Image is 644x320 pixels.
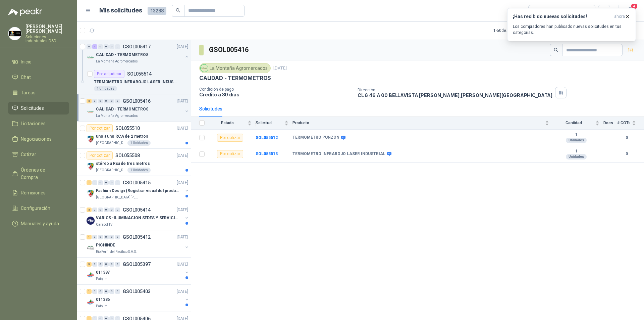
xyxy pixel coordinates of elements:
[8,148,69,161] a: Cotizar
[96,106,148,112] p: CALIDAD - TERMOMETROS
[77,67,191,94] a: Por adjudicarSOL055514TERMOMETRO INFRAROJO LASER INDUSTRIAL1 Unidades
[566,154,587,159] div: Unidades
[199,63,271,73] div: La Montaña Agromercados
[77,149,191,176] a: Por cotizarSOL055508[DATE] Company Logostéreo a Rca de tres metros[GEOGRAPHIC_DATA][PERSON_NAME]1...
[358,88,553,92] p: Dirección
[8,86,69,99] a: Tareas
[209,45,250,55] h3: GSOL005416
[8,164,69,184] a: Órdenes de Compra
[96,161,150,167] p: stéreo a Rca de tres metros
[87,206,190,227] a: 2 0 0 0 0 0 GSOL005414[DATE] Company LogoVARIOS -ILUMINACION SEDES Y SERVICIOSCaracol TV
[201,64,208,72] img: Company Logo
[21,204,50,212] span: Configuración
[177,125,188,132] p: [DATE]
[87,262,92,267] div: 3
[127,168,151,173] div: 1 Unidades
[87,162,95,170] img: Company Logo
[358,92,553,98] p: CL 6 46 A 00 BELLAVISTA [PERSON_NAME] , [PERSON_NAME][GEOGRAPHIC_DATA]
[8,217,69,230] a: Manuales y ayuda
[553,132,599,138] b: 1
[87,99,92,103] div: 2
[87,180,92,185] div: 7
[199,87,352,92] p: Condición de pago
[92,99,97,103] div: 0
[92,235,97,239] div: 0
[21,220,59,227] span: Manuales y ayuda
[87,44,92,49] div: 0
[109,208,114,212] div: 0
[98,208,103,212] div: 0
[109,289,114,294] div: 0
[104,180,109,185] div: 0
[199,105,222,112] div: Solicitudes
[109,44,114,49] div: 0
[177,207,188,213] p: [DATE]
[104,235,109,239] div: 0
[553,121,594,125] span: Cantidad
[94,86,117,91] div: 1 Unidades
[209,121,246,125] span: Estado
[115,180,120,185] div: 0
[87,135,95,143] img: Company Logo
[21,89,36,96] span: Tareas
[8,27,21,40] img: Company Logo
[87,233,190,255] a: 1 0 0 0 0 0 GSOL005412[DATE] Company LogoPICHINDERio Fertil del Pacífico S.A.S.
[21,104,44,112] span: Solicitudes
[127,72,152,76] p: SOL055514
[199,92,352,97] p: Crédito a 30 días
[8,117,69,130] a: Licitaciones
[25,24,69,34] p: [PERSON_NAME] [PERSON_NAME]
[123,208,151,212] p: GSOL005414
[566,138,587,143] div: Unidades
[513,14,611,19] h3: ¡Has recibido nuevas solicitudes!
[96,52,148,58] p: CALIDAD - TERMOMETROS
[115,208,120,212] div: 0
[92,289,97,294] div: 0
[115,235,120,239] div: 0
[617,121,631,125] span: # COTs
[256,151,278,156] b: SOL055513
[8,102,69,115] a: Solicitudes
[99,6,142,15] h1: Mis solicitudes
[115,262,120,267] div: 0
[554,48,558,52] span: search
[292,151,385,157] b: TERMOMETRO INFRAROJO LASER INDUSTRIAL
[96,168,126,173] p: [GEOGRAPHIC_DATA][PERSON_NAME]
[87,271,95,279] img: Company Logo
[123,289,151,294] p: GSOL005403
[115,44,120,49] div: 0
[87,43,190,64] a: 0 1 0 0 0 0 GSOL005417[DATE] Company LogoCALIDAD - TERMOMETROSLa Montaña Agromercados
[87,298,95,306] img: Company Logo
[21,151,36,158] span: Cotizar
[21,74,31,81] span: Chat
[98,99,103,103] div: 0
[87,235,92,239] div: 1
[209,117,256,130] th: Estado
[256,135,278,140] a: SOL055512
[87,287,190,309] a: 1 0 0 0 0 0 GSOL005403[DATE] Company Logo011386Patojito
[87,124,113,132] div: Por cotizar
[92,44,97,49] div: 1
[21,166,63,181] span: Órdenes de Compra
[8,71,69,84] a: Chat
[292,121,544,125] span: Producto
[21,120,46,127] span: Licitaciones
[87,289,92,294] div: 1
[109,180,114,185] div: 0
[614,14,625,19] span: ahora
[21,189,46,196] span: Remisiones
[104,44,109,49] div: 0
[94,79,177,85] p: TERMOMETRO INFRAROJO LASER INDUSTRIAL
[292,135,339,140] b: TERMOMETRO PUNZON
[177,234,188,240] p: [DATE]
[256,117,292,130] th: Solicitud
[8,55,69,68] a: Inicio
[98,262,103,267] div: 0
[217,150,243,158] div: Por cotizar
[96,59,138,64] p: La Montaña Agromercados
[631,3,638,9] span: 4
[115,99,120,103] div: 0
[603,117,617,130] th: Docs
[624,5,636,17] button: 4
